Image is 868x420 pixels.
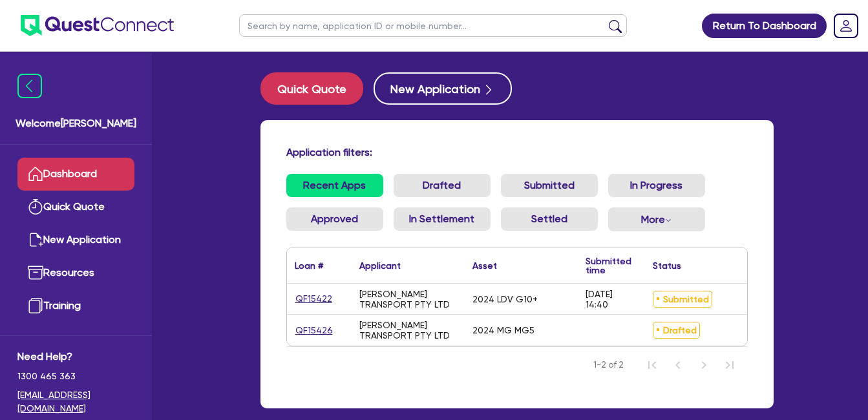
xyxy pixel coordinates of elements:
a: In Settlement [394,207,491,231]
div: Status [653,261,681,270]
a: Dashboard [17,158,134,191]
button: New Application [374,72,512,105]
h4: Application filters: [286,146,748,158]
a: Training [17,289,134,322]
img: icon-menu-close [17,74,42,98]
button: First Page [639,352,665,378]
a: New Application [17,224,134,257]
span: 1-2 of 2 [593,359,624,372]
img: new-application [28,232,43,247]
span: Drafted [653,322,700,339]
div: 2024 LDV G10+ [472,294,538,304]
button: Quick Quote [260,72,363,105]
img: resources [28,265,43,280]
a: QF15422 [295,291,333,306]
button: Dropdown toggle [608,207,705,231]
a: Resources [17,257,134,289]
span: Welcome [PERSON_NAME] [16,116,136,131]
a: QF15426 [295,323,333,338]
span: 1300 465 363 [17,370,134,383]
a: Recent Apps [286,174,383,197]
div: Submitted time [586,257,631,275]
a: Dropdown toggle [829,9,863,43]
span: Need Help? [17,349,134,364]
img: quick-quote [28,199,43,215]
img: training [28,298,43,313]
span: Submitted [653,291,712,308]
a: Drafted [394,174,491,197]
a: Submitted [501,174,598,197]
a: Quick Quote [260,72,374,105]
div: 2024 MG MG5 [472,325,535,335]
a: In Progress [608,174,705,197]
div: [PERSON_NAME] TRANSPORT PTY LTD [359,289,457,310]
div: Applicant [359,261,401,270]
input: Search by name, application ID or mobile number... [239,14,627,37]
a: [EMAIL_ADDRESS][DOMAIN_NAME] [17,388,134,415]
div: [PERSON_NAME] TRANSPORT PTY LTD [359,320,457,341]
button: Last Page [717,352,743,378]
a: Quick Quote [17,191,134,224]
a: Return To Dashboard [702,14,827,38]
button: Next Page [691,352,717,378]
img: quest-connect-logo-blue [21,15,174,36]
div: Asset [472,261,497,270]
div: [DATE] 14:40 [586,289,637,310]
button: Previous Page [665,352,691,378]
a: Settled [501,207,598,231]
div: Loan # [295,261,323,270]
a: Approved [286,207,383,231]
